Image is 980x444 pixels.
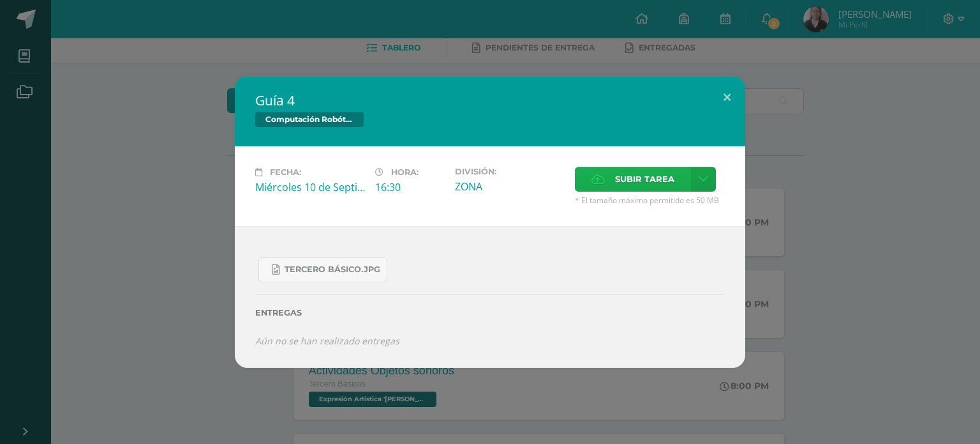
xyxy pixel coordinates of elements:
span: Subir tarea [615,167,674,191]
span: * El tamaño máximo permitido es 50 MB [575,195,725,206]
div: ZONA [455,180,565,194]
label: Entregas [255,308,725,318]
span: Fecha: [270,167,301,177]
span: Computación Robótica [255,112,364,127]
span: Tercero Básico.jpg [285,264,380,275]
div: 16:30 [375,180,445,194]
h2: Guía 4 [255,91,725,109]
i: Aún no se han realizado entregas [255,335,399,347]
label: División: [455,167,565,176]
a: Tercero Básico.jpg [258,257,387,282]
span: Hora: [391,167,419,177]
button: Close (Esc) [709,76,745,119]
div: Miércoles 10 de Septiembre [255,180,365,194]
